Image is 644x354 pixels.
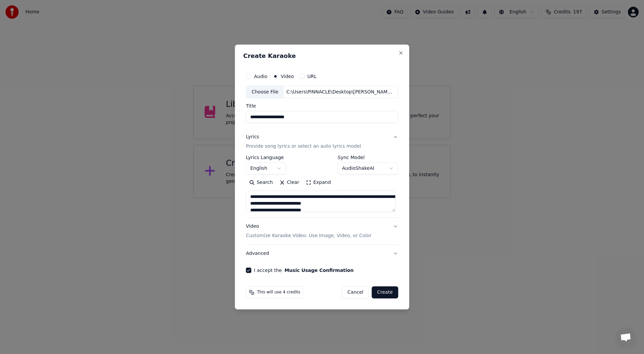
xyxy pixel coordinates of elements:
label: I accept the [254,268,354,273]
button: VideoCustomize Karaoke Video: Use Image, Video, or Color [246,218,398,245]
div: Choose File [246,86,284,98]
button: Search [246,178,276,188]
span: This will use 4 credits [257,290,300,295]
label: Video [281,74,294,79]
label: Audio [254,74,267,79]
div: Lyrics [246,134,259,141]
button: LyricsProvide song lyrics or select an auto lyrics model [246,129,398,155]
p: Provide song lyrics or select an auto lyrics model [246,143,361,150]
p: Customize Karaoke Video: Use Image, Video, or Color [246,232,371,239]
button: Cancel [342,286,369,298]
button: Expand [303,178,334,188]
label: Lyrics Language [246,155,286,160]
label: Title [246,104,398,109]
div: LyricsProvide song lyrics or select an auto lyrics model [246,155,398,218]
div: Video [246,223,371,239]
h2: Create Karaoke [243,53,401,59]
button: Create [372,286,398,298]
div: C:\Users\PINNACLE\Desktop\[PERSON_NAME] NEW CD 5\Rio - What A Beautiful Day - MAIN-C major-120bpm... [284,89,398,95]
button: Advanced [246,245,398,262]
label: URL [307,74,317,79]
button: Clear [276,178,303,188]
button: I accept the [284,268,354,273]
label: Sync Model [338,155,398,160]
